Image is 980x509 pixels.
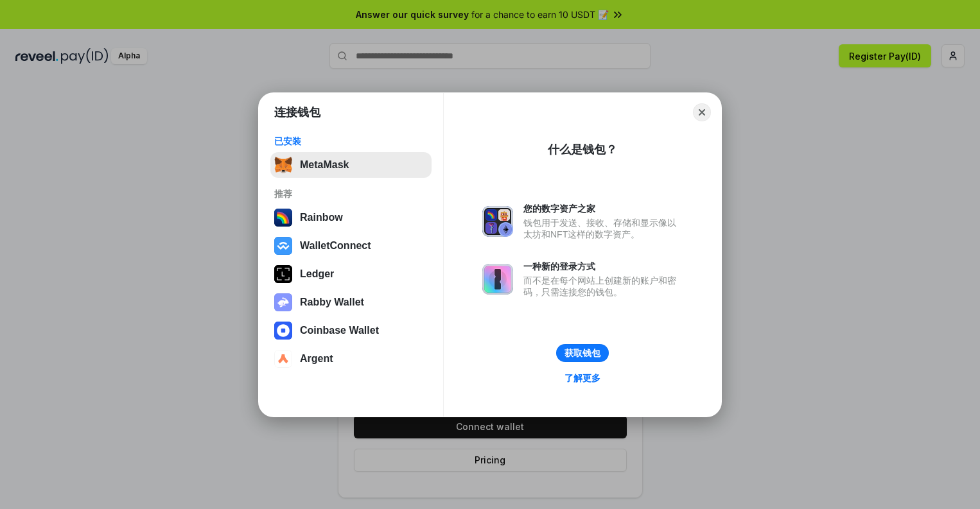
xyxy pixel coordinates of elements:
img: svg+xml,%3Csvg%20width%3D%2228%22%20height%3D%2228%22%20viewBox%3D%220%200%2028%2028%22%20fill%3D... [274,322,292,340]
img: svg+xml,%3Csvg%20xmlns%3D%22http%3A%2F%2Fwww.w3.org%2F2000%2Fsvg%22%20fill%3D%22none%22%20viewBox... [274,293,292,311]
div: 获取钱包 [564,347,600,359]
div: 了解更多 [564,372,600,384]
img: svg+xml,%3Csvg%20width%3D%22120%22%20height%3D%22120%22%20viewBox%3D%220%200%20120%20120%22%20fil... [274,209,292,227]
div: 您的数字资产之家 [523,203,683,214]
div: WalletConnect [300,240,371,252]
div: Ledger [300,268,334,280]
div: Rabby Wallet [300,297,364,308]
img: svg+xml,%3Csvg%20width%3D%2228%22%20height%3D%2228%22%20viewBox%3D%220%200%2028%2028%22%20fill%3D... [274,237,292,255]
button: 获取钱包 [556,344,609,362]
a: 了解更多 [557,370,608,386]
img: svg+xml,%3Csvg%20xmlns%3D%22http%3A%2F%2Fwww.w3.org%2F2000%2Fsvg%22%20width%3D%2228%22%20height%3... [274,265,292,283]
button: Rainbow [270,205,432,230]
div: MetaMask [300,159,349,171]
div: 而不是在每个网站上创建新的账户和密码，只需连接您的钱包。 [523,275,683,298]
div: Argent [300,353,333,365]
div: Coinbase Wallet [300,325,379,336]
button: Coinbase Wallet [270,318,432,343]
div: 什么是钱包？ [548,142,617,157]
img: svg+xml,%3Csvg%20fill%3D%22none%22%20height%3D%2233%22%20viewBox%3D%220%200%2035%2033%22%20width%... [274,156,292,174]
div: 钱包用于发送、接收、存储和显示像以太坊和NFT这样的数字资产。 [523,217,683,240]
img: svg+xml,%3Csvg%20xmlns%3D%22http%3A%2F%2Fwww.w3.org%2F2000%2Fsvg%22%20fill%3D%22none%22%20viewBox... [482,206,513,237]
button: Ledger [270,261,432,287]
button: MetaMask [270,152,432,178]
img: svg+xml,%3Csvg%20width%3D%2228%22%20height%3D%2228%22%20viewBox%3D%220%200%2028%2028%22%20fill%3D... [274,350,292,368]
div: Rainbow [300,212,343,223]
button: Close [693,103,711,121]
div: 已安装 [274,135,428,147]
button: WalletConnect [270,233,432,259]
div: 一种新的登录方式 [523,261,683,272]
img: svg+xml,%3Csvg%20xmlns%3D%22http%3A%2F%2Fwww.w3.org%2F2000%2Fsvg%22%20fill%3D%22none%22%20viewBox... [482,264,513,295]
h1: 连接钱包 [274,105,320,120]
button: Argent [270,346,432,372]
button: Rabby Wallet [270,289,432,315]
div: 推荐 [274,188,428,200]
